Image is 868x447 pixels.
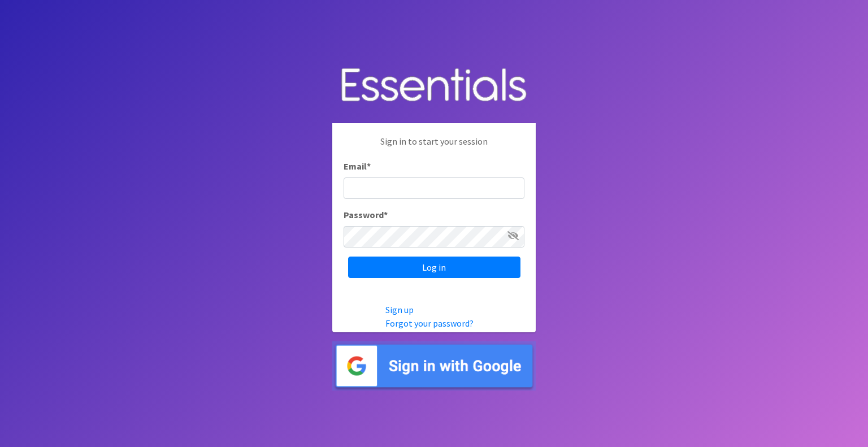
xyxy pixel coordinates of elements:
[344,134,524,159] p: Sign in to start your session
[332,341,536,390] img: Sign in with Google
[344,159,371,173] label: Email
[385,304,414,315] a: Sign up
[348,257,520,278] input: Log in
[332,57,536,115] img: Human Essentials
[344,208,388,222] label: Password
[367,160,371,172] abbr: required
[384,209,388,220] abbr: required
[385,318,474,329] a: Forgot your password?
